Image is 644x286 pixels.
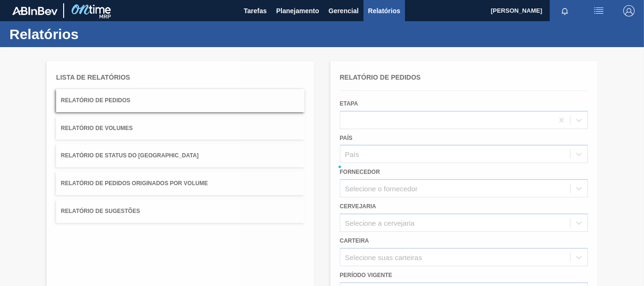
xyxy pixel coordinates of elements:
span: Gerencial [329,5,359,16]
img: userActions [593,5,604,16]
img: Logout [623,5,635,16]
h1: Relatórios [9,29,177,40]
span: Planejamento [276,5,319,16]
button: Notificações [550,4,580,17]
span: Relatórios [368,5,400,16]
img: TNhmsLtSVTkK8tSr43FrP2fwEKptu5GPRR3wAAAABJRU5ErkJggg== [12,7,58,15]
span: Tarefas [244,5,267,16]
